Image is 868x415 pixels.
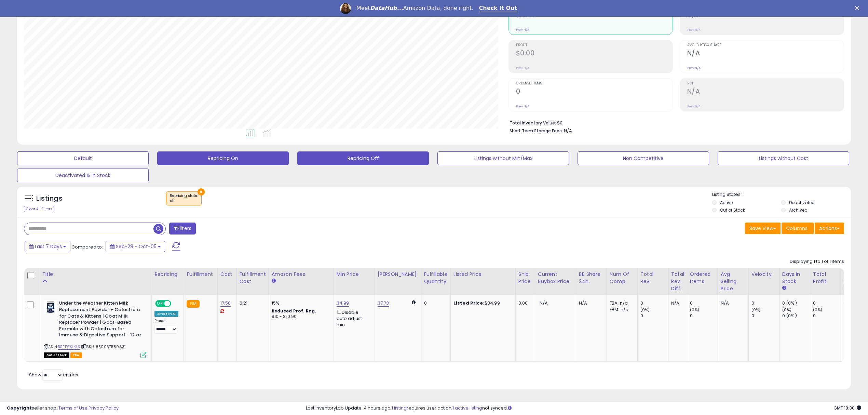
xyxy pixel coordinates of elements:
[538,271,573,285] div: Current Buybox Price
[579,300,601,306] div: N/A
[687,49,844,58] h2: N/A
[58,344,80,350] a: B0FF9XLKJ3
[35,243,62,250] span: Last 7 Days
[564,128,572,134] span: N/A
[690,271,715,285] div: Ordered Items
[782,300,810,306] div: 0 (0%)
[220,271,234,278] div: Cost
[844,300,855,306] div: 0.00
[721,271,746,292] div: Avg Selling Price
[453,300,510,306] div: $34.99
[579,271,604,285] div: BB Share 24h.
[453,300,485,306] b: Listed Price:
[671,271,684,292] div: Total Rev. Diff.
[687,28,701,32] small: Prev: N/A
[712,191,851,198] p: Listing States:
[855,6,862,10] div: Close
[690,300,718,306] div: 0
[610,271,635,285] div: Num of Comp.
[240,271,266,285] div: Fulfillment Cost
[640,300,668,306] div: 0
[220,300,231,307] a: 17.50
[479,5,517,12] a: Check It Out
[187,300,199,308] small: FBA
[198,188,205,196] button: ×
[516,43,673,47] span: Profit
[452,405,482,411] a: 1 active listing
[17,169,149,182] button: Deactivated & In Stock
[720,207,745,213] label: Out of Stock
[813,313,841,319] div: 0
[7,405,32,411] strong: Copyright
[687,66,701,70] small: Prev: N/A
[782,307,792,312] small: (0%)
[154,319,178,334] div: Preset:
[687,43,844,47] span: Avg. Buybox Share
[813,271,838,285] div: Total Profit
[44,300,146,357] div: ASIN:
[297,151,429,165] button: Repricing Off
[306,405,861,412] div: Last InventoryLab Update: 4 hours ago, requires user action, not synced.
[844,271,857,292] div: Total Profit Diff.
[170,193,198,203] span: Repricing state :
[518,300,530,306] div: 0.00
[786,225,808,232] span: Columns
[370,5,403,11] i: DataHub...
[610,307,632,313] div: FBM: n/a
[815,223,844,234] button: Actions
[378,271,418,278] div: [PERSON_NAME]
[116,243,157,250] span: Sep-29 - Oct-05
[687,88,844,97] h2: N/A
[640,307,650,312] small: (0%)
[510,128,563,134] b: Short Term Storage Fees:
[690,307,700,312] small: (0%)
[578,151,709,165] button: Non Competitive
[790,258,844,265] div: Displaying 1 to 1 of 1 items
[516,49,673,58] h2: $0.00
[516,28,529,32] small: Prev: N/A
[424,271,448,285] div: Fulfillable Quantity
[789,207,808,213] label: Archived
[7,405,119,412] div: seller snap | |
[782,223,814,234] button: Columns
[25,241,70,252] button: Last 7 Days
[782,271,807,285] div: Days In Stock
[833,405,861,411] span: 2025-10-13 18:30 GMT
[813,307,823,312] small: (0%)
[516,82,673,85] span: Ordered Items
[36,194,63,203] h5: Listings
[721,300,743,306] div: N/A
[412,300,416,305] i: Calculated using Dynamic Max Price.
[169,223,196,235] button: Filters
[751,313,779,319] div: 0
[29,372,78,378] span: Show: entries
[671,300,682,306] div: N/A
[58,405,87,411] a: Terms of Use
[170,301,181,307] span: OFF
[154,271,181,278] div: Repricing
[240,300,263,306] div: 6.21
[424,300,445,306] div: 0
[610,300,632,306] div: FBA: n/a
[81,344,125,349] span: | SKU: 850057580631
[690,313,718,319] div: 0
[782,313,810,319] div: 0 (0%)
[170,198,198,203] div: off
[272,308,316,314] b: Reduced Prof. Rng.
[687,82,844,85] span: ROI
[44,352,69,358] span: All listings that are currently out of stock and unavailable for purchase on Amazon
[272,271,331,278] div: Amazon Fees
[24,206,54,212] div: Clear All Filters
[59,300,142,340] b: Under the Weather Kitten Milk Replacement Powder + Colostrum for Cats & Kittens | Goat Milk Repla...
[640,271,665,285] div: Total Rev.
[518,271,532,285] div: Ship Price
[106,241,165,252] button: Sep-29 - Oct-05
[272,314,328,320] div: $10 - $10.90
[157,151,289,165] button: Repricing On
[510,118,839,126] li: $0
[789,200,815,205] label: Deactivated
[156,301,164,307] span: ON
[272,300,328,306] div: 15%
[187,271,214,278] div: Fulfillment
[640,313,668,319] div: 0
